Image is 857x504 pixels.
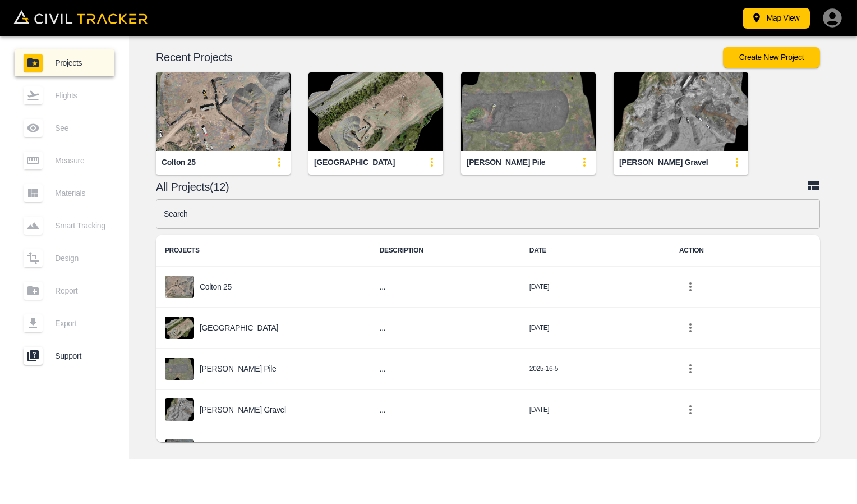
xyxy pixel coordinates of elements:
[156,72,291,151] img: Colton 25
[670,235,820,267] th: ACTION
[314,157,395,168] div: [GEOGRAPHIC_DATA]
[380,403,512,417] h6: ...
[726,151,748,173] button: update-card-details
[13,10,148,24] img: Civil Tracker
[165,398,194,421] img: project-image
[467,157,545,168] div: [PERSON_NAME] pile
[619,157,708,168] div: [PERSON_NAME] gravel
[200,364,276,373] p: [PERSON_NAME] pile
[200,405,286,414] p: [PERSON_NAME] gravel
[520,308,670,349] td: [DATE]
[200,282,232,291] p: Colton 25
[200,323,278,332] p: [GEOGRAPHIC_DATA]
[520,235,670,267] th: DATE
[520,349,670,390] td: 2025-16-5
[55,58,105,67] span: Projects
[156,53,723,62] p: Recent Projects
[380,280,512,294] h6: ...
[380,321,512,335] h6: ...
[165,317,194,339] img: project-image
[268,151,291,173] button: update-card-details
[371,235,520,267] th: DESCRIPTION
[723,47,820,68] button: Create New Project
[520,267,670,308] td: [DATE]
[308,72,443,151] img: West Glacier
[461,72,596,151] img: Millings pile
[15,49,114,76] a: Projects
[573,151,596,173] button: update-card-details
[55,351,105,360] span: Support
[743,8,810,29] button: Map View
[380,362,512,376] h6: ...
[614,72,748,151] img: Condon gravel
[165,276,194,298] img: project-image
[421,151,443,173] button: update-card-details
[520,390,670,430] td: [DATE]
[15,342,114,369] a: Support
[165,358,194,380] img: project-image
[156,235,371,267] th: PROJECTS
[162,157,196,168] div: Colton 25
[520,430,670,471] td: [DATE]
[156,182,807,191] p: All Projects(12)
[165,439,194,462] img: project-image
